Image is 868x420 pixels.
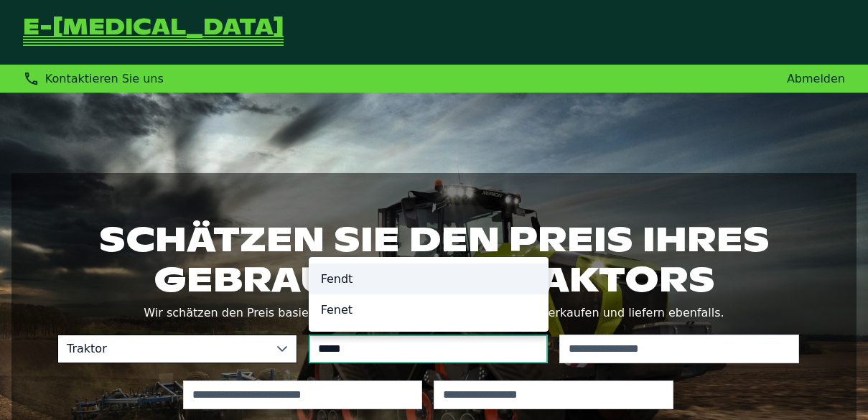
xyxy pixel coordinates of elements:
[309,263,548,294] li: Fendt
[23,70,164,87] div: Kontaktieren Sie uns
[309,258,548,331] ul: Option List
[57,219,811,299] h1: Schätzen Sie den Preis Ihres gebrauchten Traktors
[787,72,845,85] a: Abmelden
[58,335,268,363] span: Traktor
[45,72,164,85] span: Kontaktieren Sie uns
[23,17,284,47] a: Zurück zur Startseite
[309,294,548,325] li: Fenet
[57,303,811,323] p: Wir schätzen den Preis basierend auf umfangreichen Preisdaten. Wir verkaufen und liefern ebenfalls.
